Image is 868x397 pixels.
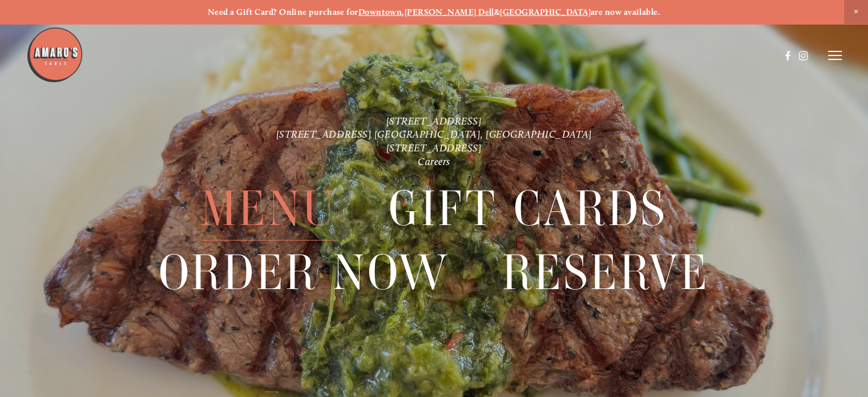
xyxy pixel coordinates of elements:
a: [PERSON_NAME] Dell [405,7,494,17]
strong: & [494,7,500,17]
a: Careers [418,155,450,168]
strong: , [402,7,404,17]
a: Menu [201,177,337,240]
a: Reserve [502,241,709,304]
span: Order Now [159,241,450,304]
a: Order Now [159,241,450,304]
a: [STREET_ADDRESS] [386,114,482,127]
img: Amaro's Table [26,26,83,83]
a: [STREET_ADDRESS] [386,142,482,154]
strong: Need a Gift Card? Online purchase for [208,7,358,17]
span: Reserve [502,241,709,304]
a: Gift Cards [389,177,667,240]
a: [STREET_ADDRESS] [GEOGRAPHIC_DATA], [GEOGRAPHIC_DATA] [276,128,592,141]
a: [GEOGRAPHIC_DATA] [500,7,591,17]
a: Downtown [358,7,402,17]
strong: are now available. [591,7,660,17]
